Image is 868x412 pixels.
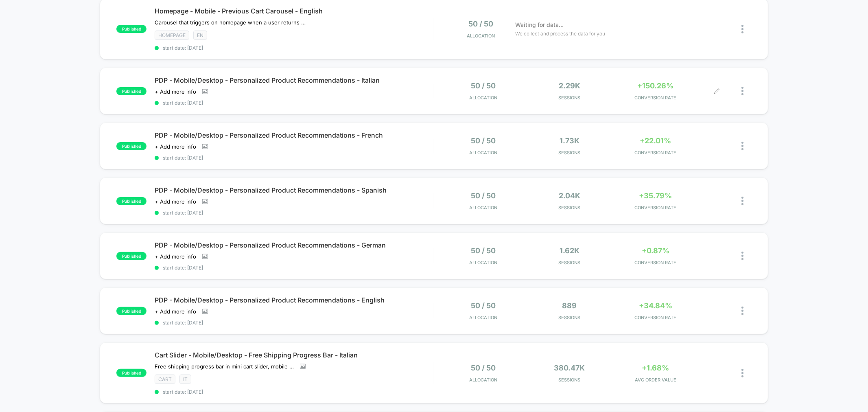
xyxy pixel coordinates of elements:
span: PDP - Mobile/Desktop - Personalized Product Recommendations - Italian [155,76,433,84]
span: +22.01% [640,136,671,145]
span: 380.47k [554,364,585,372]
span: Sessions [529,150,611,156]
span: CONVERSION RATE [614,315,697,320]
span: + Add more info [155,253,196,260]
span: start date: [DATE] [155,45,433,51]
img: close [741,369,743,377]
span: 2.29k [559,81,580,90]
span: start date: [DATE] [155,265,433,271]
span: Cart Slider - Mobile/Desktop - Free Shipping Progress Bar - Italian [155,351,433,359]
span: 50 / 50 [468,20,493,28]
span: Carousel that triggers on homepage when a user returns and their cart has more than 0 items in it... [155,19,306,26]
span: CONVERSION RATE [614,150,697,156]
span: +150.26% [638,81,674,90]
span: published [116,197,146,205]
span: start date: [DATE] [155,210,433,216]
span: Homepage - Mobile - Previous Cart Carousel - English [155,7,433,15]
span: PDP - Mobile/Desktop - Personalized Product Recommendations - German [155,241,433,249]
span: Sessions [529,260,611,265]
span: published [116,87,146,95]
span: 50 / 50 [471,191,496,200]
span: PDP - Mobile/Desktop - Personalized Product Recommendations - Spanish [155,186,433,194]
span: Allocation [467,33,495,39]
span: 1.73k [560,136,579,145]
span: IT [179,375,191,384]
span: Allocation [470,315,498,320]
span: Allocation [470,260,498,265]
span: Waiting for data... [515,20,564,29]
img: close [741,307,743,315]
span: Allocation [470,377,498,383]
img: close [741,142,743,150]
img: close [741,25,743,33]
span: published [116,25,146,33]
span: + Add more info [155,143,196,150]
span: +35.79% [639,191,672,200]
img: close [741,87,743,95]
span: CONVERSION RATE [614,205,697,210]
span: Sessions [529,315,611,320]
img: close [741,197,743,205]
span: 50 / 50 [471,301,496,310]
span: start date: [DATE] [155,389,433,395]
span: 889 [562,301,577,310]
span: Free shipping progress bar in mini cart slider, mobile only [155,363,294,370]
span: AVG ORDER VALUE [614,377,697,383]
span: published [116,142,146,150]
span: 2.04k [559,191,580,200]
span: 50 / 50 [471,81,496,90]
span: 50 / 50 [471,136,496,145]
span: published [116,252,146,260]
span: CART [155,375,175,384]
span: +34.84% [639,301,672,310]
span: start date: [DATE] [155,320,433,326]
span: 50 / 50 [471,246,496,255]
span: Sessions [529,205,611,210]
span: Sessions [529,95,611,101]
img: close [741,252,743,260]
span: Allocation [470,95,498,101]
span: + Add more info [155,88,196,95]
span: 50 / 50 [471,364,496,372]
span: HOMEPAGE [155,31,189,40]
span: Sessions [529,377,611,383]
span: 1.62k [560,246,579,255]
span: +1.68% [642,364,669,372]
span: CONVERSION RATE [614,260,697,265]
span: PDP - Mobile/Desktop - Personalized Product Recommendations - English [155,296,433,304]
span: We collect and process the data for you [515,30,605,37]
span: EN [193,31,207,40]
span: start date: [DATE] [155,155,433,161]
span: published [116,307,146,315]
span: + Add more info [155,308,196,315]
span: Allocation [470,205,498,210]
span: published [116,369,146,377]
span: +0.87% [642,246,669,255]
span: PDP - Mobile/Desktop - Personalized Product Recommendations - French [155,131,433,139]
span: Allocation [470,150,498,156]
span: + Add more info [155,198,196,205]
span: CONVERSION RATE [614,95,697,101]
span: start date: [DATE] [155,100,433,106]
